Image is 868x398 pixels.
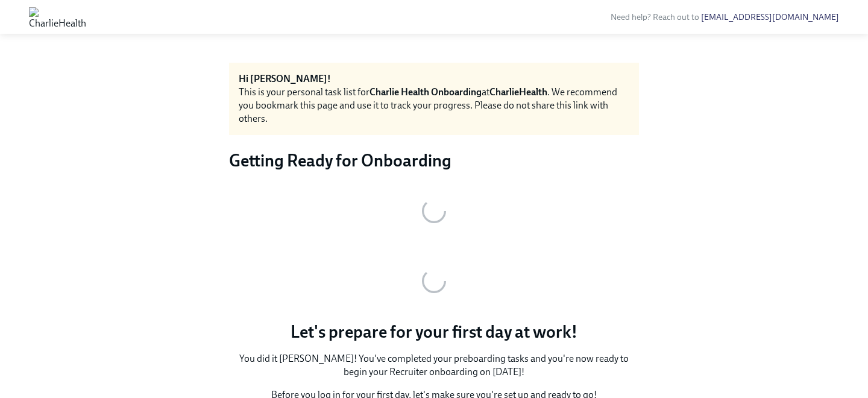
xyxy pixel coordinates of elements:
a: [EMAIL_ADDRESS][DOMAIN_NAME] [701,12,839,22]
img: CharlieHealth [29,7,86,27]
button: Zoom image [229,181,639,241]
button: Zoom image [229,251,639,311]
span: Need help? Reach out to [611,12,839,22]
strong: Hi [PERSON_NAME]! [239,73,331,84]
strong: CharlieHealth [489,86,547,98]
strong: Charlie Health Onboarding [370,86,482,98]
p: Let's prepare for your first day at work! [229,321,639,343]
h3: Getting Ready for Onboarding [229,150,639,171]
div: This is your personal task list for at . We recommend you bookmark this page and use it to track ... [239,86,629,125]
p: You did it [PERSON_NAME]! You've completed your preboarding tasks and you're now ready to begin y... [229,352,639,379]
